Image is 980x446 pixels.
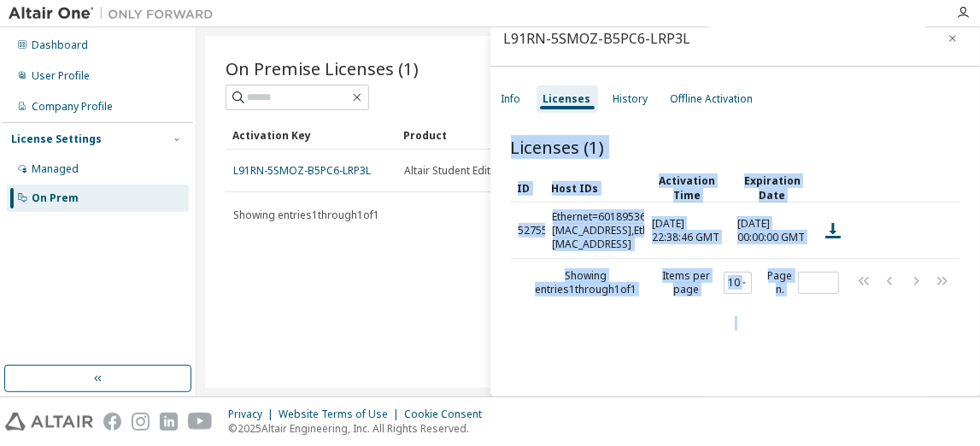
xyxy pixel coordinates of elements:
[160,413,178,431] img: linkedin.svg
[188,413,213,431] img: youtube.svg
[543,92,591,106] div: Licenses
[728,276,748,290] button: 10
[132,413,150,431] img: instagram.svg
[32,38,88,52] div: Dashboard
[519,224,549,238] span: 52755
[403,121,560,149] div: Product
[32,69,90,83] div: User Profile
[652,217,722,244] span: [DATE] 22:38:46 GMT
[767,269,839,296] span: Page n.
[32,162,79,176] div: Managed
[552,174,637,202] div: Host IDs
[654,269,752,296] span: Items per page
[279,408,404,421] div: Website Terms of Use
[671,92,754,106] div: Offline Activation
[651,173,723,202] div: Activation Time
[32,191,79,205] div: On Prem
[233,163,371,178] a: L91RN-5SMOZ-B5PC6-LRP3L
[511,135,605,159] span: Licenses (1)
[233,208,379,222] span: Showing entries 1 through 1 of 1
[232,121,390,149] div: Activation Key
[226,56,419,80] span: On Premise Licenses (1)
[404,164,506,178] span: Altair Student Edition
[5,413,93,431] img: altair_logo.svg
[228,421,492,436] p: © 2025 Altair Engineering, Inc. All Rights Reserved.
[502,92,521,106] div: Info
[518,174,538,202] div: ID
[32,100,113,114] div: Company Profile
[9,5,222,22] img: Altair One
[504,32,691,45] div: L91RN-5SMOZ-B5PC6-LRP3L
[736,173,808,202] div: Expiration Date
[613,92,648,106] div: History
[553,210,723,251] div: Ethernet=60189536CBD5,Ethernet=900F0C847993,Ethernet=900F0C847994
[404,408,492,421] div: Cookie Consent
[228,408,279,421] div: Privacy
[535,268,637,296] span: Showing entries 1 through 1 of 1
[103,413,121,431] img: facebook.svg
[737,217,807,244] span: [DATE] 00:00:00 GMT
[11,132,102,146] div: License Settings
